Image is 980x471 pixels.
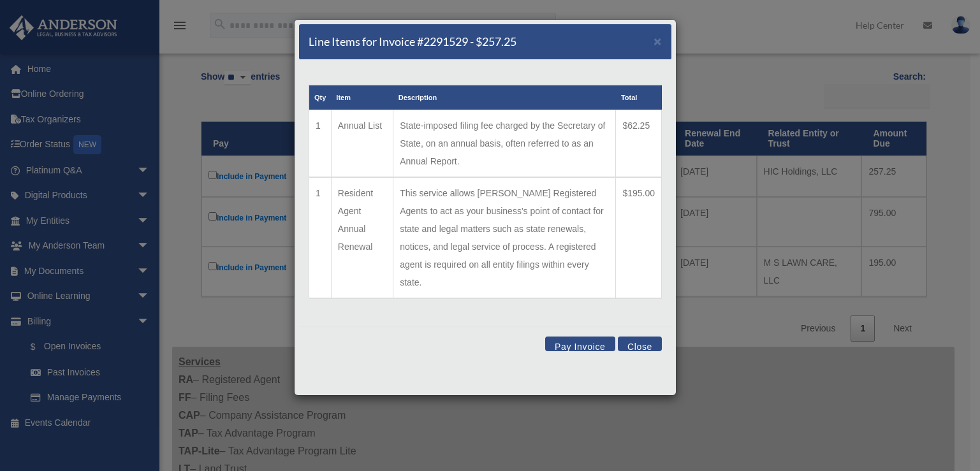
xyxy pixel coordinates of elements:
td: 1 [309,177,332,298]
td: Resident Agent Annual Renewal [331,177,393,298]
th: Total [616,85,662,110]
span: × [654,34,662,48]
td: This service allows [PERSON_NAME] Registered Agents to act as your business's point of contact fo... [393,177,616,298]
td: State-imposed filing fee charged by the Secretary of State, on an annual basis, often referred to... [393,110,616,178]
th: Qty [309,85,332,110]
td: $195.00 [616,177,662,298]
th: Item [331,85,393,110]
th: Description [393,85,616,110]
td: $62.25 [616,110,662,178]
td: Annual List [331,110,393,178]
button: Close [618,337,662,351]
h5: Line Items for Invoice #2291529 - $257.25 [309,34,516,50]
button: Close [654,34,662,48]
td: 1 [309,110,332,178]
button: Pay Invoice [545,337,615,351]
